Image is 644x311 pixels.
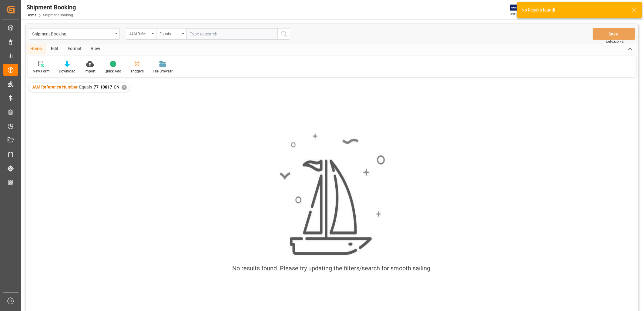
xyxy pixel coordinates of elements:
[85,69,96,74] div: Import
[46,44,63,54] div: Edit
[26,3,76,12] div: Shipment Booking
[593,28,635,40] button: Save
[29,28,120,40] button: open menu
[63,44,86,54] div: Format
[33,69,50,74] div: New Form
[26,13,36,17] a: Home
[522,7,626,13] div: No Results found!
[105,69,121,74] div: Quick Add
[32,85,78,89] span: JAM Reference Number
[156,28,186,40] button: open menu
[126,28,156,40] button: open menu
[129,30,150,37] div: JAM Reference Number
[159,30,180,37] div: Equals
[153,69,173,74] div: File Browser
[122,85,127,90] div: ✕
[232,264,432,273] div: No results found. Please try updating the filters/search for smooth sailing.
[279,132,385,256] img: smooth_sailing.jpeg
[79,85,92,89] span: Equals
[277,28,290,40] button: search button
[130,69,144,74] div: Triggers
[606,39,624,44] span: Ctrl/CMD + S
[510,5,531,15] img: Exertis%20JAM%20-%20Email%20Logo.jpg_1722504956.jpg
[86,44,105,54] div: View
[32,30,113,37] div: Shipment Booking
[26,44,46,54] div: Home
[59,69,75,74] div: Download
[186,28,277,40] input: Type to search
[94,85,119,89] span: 77-10817-CN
